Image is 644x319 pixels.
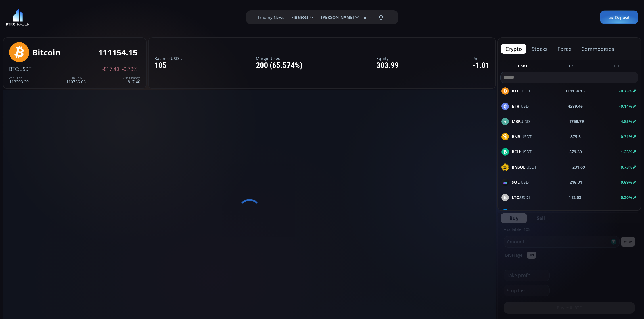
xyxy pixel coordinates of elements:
b: BCH [512,149,520,154]
b: 4289.46 [568,103,583,109]
label: Equity: [376,56,399,61]
div: 113293.29 [9,76,29,84]
span: Deposit [609,14,630,20]
span: :USDT [512,118,532,124]
span: :USDT [512,210,534,216]
span: :USDT [512,164,537,170]
button: USDT [515,63,530,71]
span: :USDT [512,194,530,200]
span: :USDT [18,66,31,72]
a: Deposit [600,11,638,24]
b: BNSOL [512,164,525,170]
button: commodities [577,44,619,54]
b: BNB [512,134,520,139]
div: 110766.66 [66,76,86,84]
div: 303.99 [376,61,399,70]
b: -0.14% [619,103,632,109]
span: :USDT [512,179,531,185]
div: -1.01 [472,61,490,70]
span: :USDT [512,134,532,140]
b: 875.5 [570,134,581,140]
button: stocks [527,44,552,54]
b: 216.01 [570,179,582,185]
b: SOL [512,179,520,185]
b: 579.39 [569,149,582,155]
span: :USDT [512,103,531,109]
span: :USDT [512,149,532,155]
b: 1758.79 [569,118,584,124]
b: 0.73% [621,164,632,170]
div: 105 [154,61,182,70]
b: -0.31% [619,134,632,139]
label: PnL: [472,56,490,61]
b: DASH [512,210,523,215]
div: 200 (65.574%) [256,61,302,70]
img: LOGO [6,9,30,26]
b: -0.20% [619,195,632,200]
div: 24h High [9,76,29,80]
div: -817.40 [123,76,140,84]
b: 231.69 [572,164,585,170]
b: 4.85% [621,119,632,124]
b: ETH [512,103,520,109]
b: LTC [512,195,519,200]
button: forex [553,44,576,54]
span: BTC [9,66,18,72]
label: Margin Used: [256,56,302,61]
b: 24.79 [572,210,582,216]
b: -2.29% [619,210,632,215]
div: 24h Low [66,76,86,80]
label: Balance USDT: [154,56,182,61]
span: -817.40 [102,67,119,72]
label: Trading News [258,14,284,20]
b: 112.03 [569,194,581,200]
button: BTC [565,63,576,71]
div: 111154.15 [98,48,137,57]
span: -0.73% [122,67,137,72]
div: Bitcoin [32,48,60,57]
span: Finances [287,11,308,23]
span: [PERSON_NAME] [317,11,354,23]
b: -1.23% [619,149,632,154]
b: MKR [512,119,521,124]
button: crypto [501,44,526,54]
button: ETH [612,63,623,71]
b: 0.69% [621,179,632,185]
div: 24h Change [123,76,140,80]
